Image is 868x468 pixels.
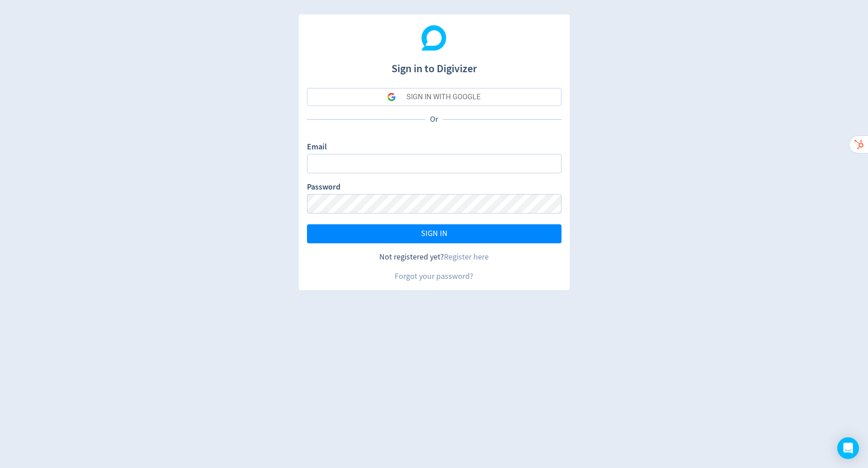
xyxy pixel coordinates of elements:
[406,88,481,106] div: SIGN IN WITH GOOGLE
[307,53,561,77] h1: Sign in to Digivizer
[395,271,473,282] a: Forgot your password?
[307,141,327,154] label: Email
[307,251,561,263] div: Not registered yet?
[307,224,561,243] button: SIGN IN
[421,25,447,51] img: Digivizer Logo
[307,88,561,106] button: SIGN IN WITH GOOGLE
[421,230,448,238] span: SIGN IN
[837,437,859,459] div: Open Intercom Messenger
[444,252,489,262] a: Register here
[307,181,340,194] label: Password
[425,114,443,125] p: Or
